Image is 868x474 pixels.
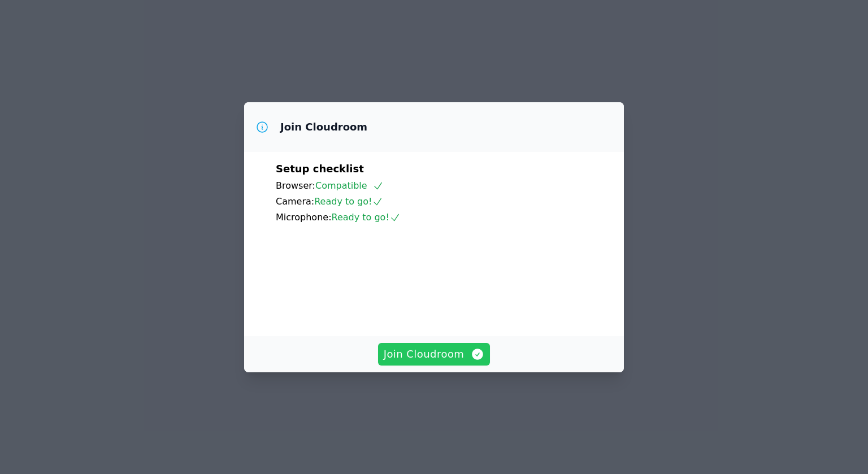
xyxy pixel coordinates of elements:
span: Camera: [276,196,314,207]
span: Ready to go! [314,196,383,207]
h3: Join Cloudroom [280,120,367,134]
span: Join Cloudroom [384,346,485,362]
span: Microphone: [276,212,332,223]
span: Browser: [276,180,315,191]
button: Join Cloudroom [378,343,491,366]
span: Setup checklist [276,163,364,175]
span: Ready to go! [332,212,401,223]
span: Compatible [315,180,384,191]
